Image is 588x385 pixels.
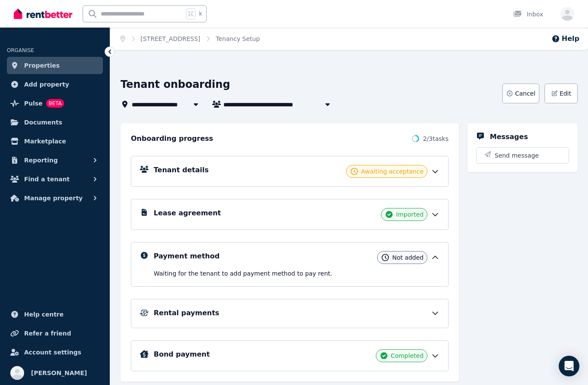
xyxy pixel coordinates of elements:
[24,155,58,165] span: Reporting
[391,351,424,360] span: Completed
[7,189,103,207] button: Manage property
[24,98,43,109] span: Pulse
[154,165,209,175] h5: Tenant details
[515,89,535,98] span: Cancel
[502,84,539,103] button: Cancel
[7,152,103,169] button: Reporting
[199,10,202,17] span: k
[7,57,103,74] a: Properties
[24,117,62,127] span: Documents
[121,78,230,91] h1: Tenant onboarding
[7,344,103,361] a: Account settings
[154,349,210,360] h5: Bond payment
[46,99,64,108] span: BETA
[154,308,219,318] h5: Rental payments
[396,210,424,219] span: Imported
[24,60,60,71] span: Properties
[24,174,70,184] span: Find a tenant
[154,208,221,218] h5: Lease agreement
[513,10,543,19] div: Inbox
[24,309,64,320] span: Help centre
[495,151,539,160] span: Send message
[7,325,103,342] a: Refer a friend
[131,134,213,144] h2: Onboarding progress
[7,306,103,323] a: Help centre
[24,136,66,146] span: Marketplace
[7,133,103,150] a: Marketplace
[24,79,69,90] span: Add property
[477,148,569,163] button: Send message
[545,84,578,103] button: Edit
[7,95,103,112] a: PulseBETA
[7,114,103,131] a: Documents
[361,167,424,176] span: Awaiting acceptance
[7,171,103,188] button: Find a tenant
[216,34,260,43] span: Tenancy Setup
[110,28,270,50] nav: Breadcrumb
[154,269,439,278] p: Waiting for the tenant to add payment method to pay rent .
[7,76,103,93] a: Add property
[140,310,149,316] img: Rental Payments
[31,368,87,378] span: [PERSON_NAME]
[423,134,449,143] span: 2 / 3 tasks
[551,34,579,44] button: Help
[392,253,424,262] span: Not added
[14,7,72,20] img: RentBetter
[24,347,81,357] span: Account settings
[490,132,528,142] h5: Messages
[154,251,220,261] h5: Payment method
[24,328,71,338] span: Refer a friend
[560,89,571,98] span: Edit
[141,35,201,42] a: [STREET_ADDRESS]
[24,193,83,203] span: Manage property
[140,350,149,358] img: Bond Details
[7,47,34,53] span: ORGANISE
[559,356,579,376] div: Open Intercom Messenger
